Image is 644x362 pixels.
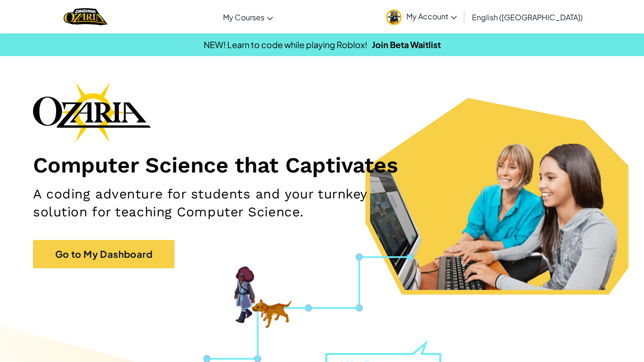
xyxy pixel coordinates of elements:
[472,12,583,22] span: English ([GEOGRAPHIC_DATA])
[33,152,611,178] h1: Computer Science that Captivates
[33,82,151,142] img: Ozaria branding logo
[33,185,420,221] h2: A coding adventure for students and your turnkey solution for teaching Computer Science.
[467,4,587,30] a: English ([GEOGRAPHIC_DATA])
[381,2,462,32] a: My Account
[406,11,457,21] span: My Account
[223,12,264,22] span: My Courses
[64,7,107,26] img: Home
[372,39,441,50] a: Join Beta Waitlist
[204,39,367,50] span: NEW! Learn to code while playing Roblox!
[218,4,278,30] a: My Courses
[64,7,107,26] a: Ozaria by CodeCombat logo
[33,240,174,268] a: Go to My Dashboard
[386,9,402,25] img: avatar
